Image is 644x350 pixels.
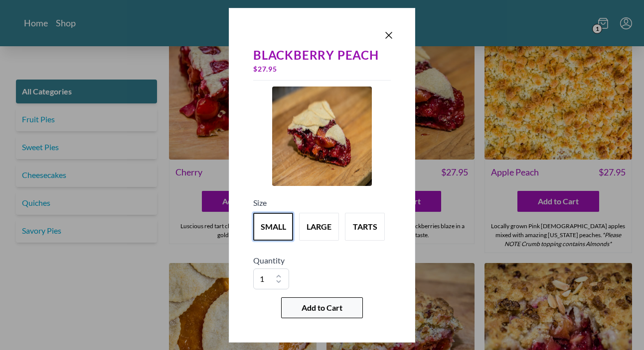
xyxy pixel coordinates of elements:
button: Add to Cart [281,297,363,318]
h5: Size [253,197,391,209]
img: Product Image [272,87,372,186]
button: Close panel [383,29,395,41]
button: Variant Swatch [345,213,385,241]
button: Variant Swatch [253,213,293,241]
div: Blackberry Peach [253,48,391,62]
h5: Quantity [253,255,391,266]
a: Product Image [272,87,372,189]
button: Variant Swatch [299,213,339,241]
div: $ 27.95 [253,62,391,76]
span: Add to Cart [302,302,342,314]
